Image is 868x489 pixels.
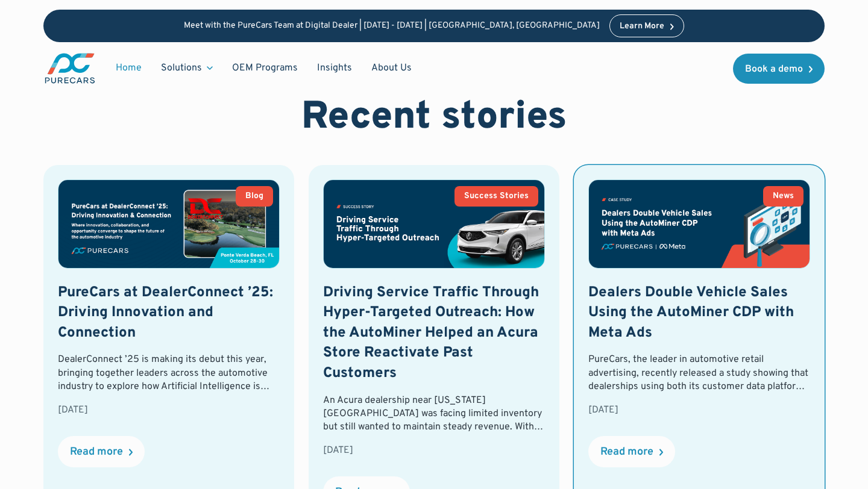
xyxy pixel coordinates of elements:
[362,57,421,79] a: About Us
[106,57,151,79] a: Home
[745,64,803,74] div: Book a demo
[588,283,810,344] h3: Dealers Double Vehicle Sales Using the AutoMiner CDP with Meta Ads
[323,394,545,434] div: An Acura dealership near [US_STATE][GEOGRAPHIC_DATA] was facing limited inventory but still wante...
[600,447,653,458] div: Read more
[307,57,362,79] a: Insights
[323,283,545,384] h3: Driving Service Traffic Through Hyper-Targeted Outreach: How the AutoMiner Helped an Acura Store ...
[245,192,263,201] div: Blog
[609,14,684,37] a: Learn More
[301,95,567,142] h2: Recent stories
[773,192,794,201] div: News
[620,22,664,31] div: Learn More
[184,21,600,31] p: Meet with the PureCars Team at Digital Dealer | [DATE] - [DATE] | [GEOGRAPHIC_DATA], [GEOGRAPHIC_...
[58,353,280,393] div: DealerConnect ’25 is making its debut this year, bringing together leaders across the automotive ...
[222,57,307,79] a: OEM Programs
[588,353,810,393] div: PureCars, the leader in automotive retail advertising, recently released a study showing that dea...
[58,403,280,417] div: [DATE]
[43,52,96,85] a: main
[464,192,529,201] div: Success Stories
[733,54,825,84] a: Book a demo
[588,403,810,417] div: [DATE]
[58,283,280,344] h3: PureCars at DealerConnect ’25: Driving Innovation and Connection
[151,57,222,79] div: Solutions
[161,61,202,75] div: Solutions
[43,52,96,85] img: purecars logo
[323,444,545,457] div: [DATE]
[70,447,123,458] div: Read more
